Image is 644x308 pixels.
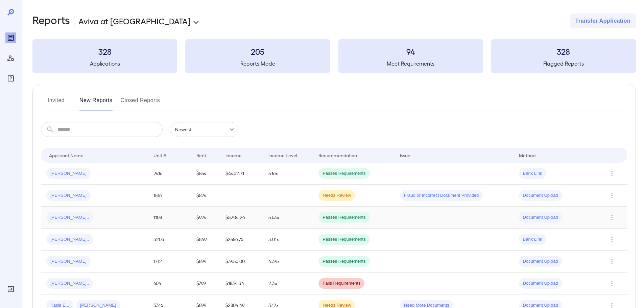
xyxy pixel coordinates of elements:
span: [PERSON_NAME] [46,192,91,199]
span: [PERSON_NAME] [46,258,91,265]
td: $924 [191,207,220,229]
td: 2.3x [263,273,313,294]
td: $2556.76 [220,229,263,251]
button: Row Actions [606,168,617,179]
td: 3203 [148,229,191,251]
button: Row Actions [606,278,617,289]
td: $799 [191,273,220,294]
td: $5204.26 [220,207,263,229]
div: Unit # [153,151,166,159]
td: $899 [191,251,220,273]
span: Passes Requirements [318,258,369,265]
button: Invited [41,95,71,111]
span: Needs Review [318,192,355,199]
td: 1108 [148,207,191,229]
span: Document Upload [519,258,562,265]
h3: 328 [491,46,636,57]
button: Row Actions [606,212,617,223]
button: Closed Reports [121,95,160,111]
button: New Reports [79,95,113,111]
h5: Meet Requirements [338,60,483,68]
span: [PERSON_NAME] [46,170,91,177]
span: Passes Requirements [318,170,369,177]
td: 5.63x [263,207,313,229]
h3: 328 [32,46,177,57]
summary: 328Applications205Reports Made94Meet Requirements328Flagged Reports [32,39,636,73]
td: $4402.71 [220,163,263,185]
div: Income [225,151,242,159]
td: $849 [191,229,220,251]
span: [PERSON_NAME].. [46,236,93,243]
div: Manage Users [5,53,16,64]
span: Document Upload [519,214,562,221]
div: Log Out [5,284,16,294]
h5: Flagged Reports [491,60,636,68]
td: $3950.00 [220,251,263,273]
div: Applicant Name [49,151,84,159]
span: Document Upload [519,192,562,199]
div: Issue [400,151,411,159]
td: 4.39x [263,251,313,273]
td: 2416 [148,163,191,185]
h5: Reports Made [185,60,330,68]
button: Row Actions [606,256,617,267]
button: Row Actions [606,190,617,201]
span: Bank Link [519,170,546,177]
td: 1712 [148,251,191,273]
span: Passes Requirements [318,214,369,221]
button: Transfer Application [570,14,636,28]
div: Reports [5,32,16,43]
h3: 205 [185,46,330,57]
h3: 94 [338,46,483,57]
span: Fails Requirements [318,280,364,287]
td: 5.16x [263,163,313,185]
td: 1516 [148,185,191,207]
span: [PERSON_NAME].. [46,280,93,287]
span: Passes Requirements [318,236,369,243]
button: Row Actions [606,234,617,245]
td: - [263,185,313,207]
td: $854 [191,163,220,185]
h5: Applications [32,60,177,68]
div: Recommendation [318,151,357,159]
p: Aviva at [GEOGRAPHIC_DATA] [78,16,190,26]
td: $824 [191,185,220,207]
div: Newest [171,122,238,137]
td: $1834.34 [220,273,263,294]
td: 604 [148,273,191,294]
div: Method [519,151,535,159]
td: 3.01x [263,229,313,251]
div: FAQ [5,73,16,84]
h2: Reports [32,14,70,28]
div: Income Level [268,151,297,159]
span: Document Upload [519,280,562,287]
div: Rent [196,151,207,159]
span: Bank Link [519,236,546,243]
span: [PERSON_NAME].. [46,214,93,221]
span: Fraud or Incorrect Document Provided [400,192,483,199]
